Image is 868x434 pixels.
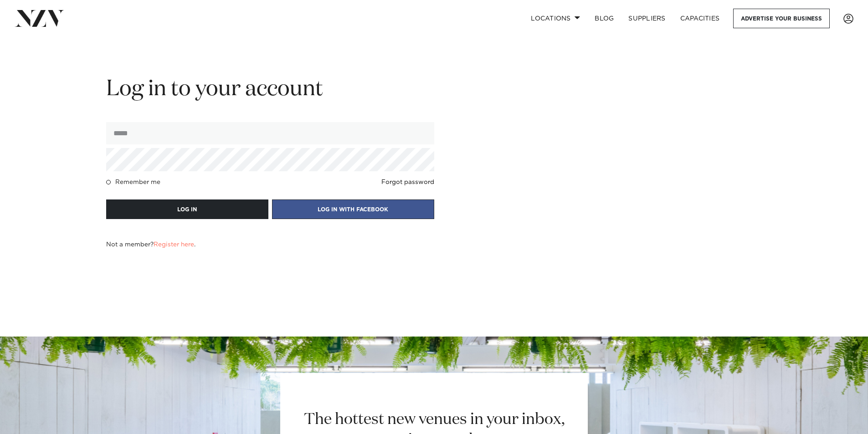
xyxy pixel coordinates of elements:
[106,199,268,219] button: LOG IN
[106,75,434,104] h2: Log in to your account
[587,9,621,28] a: BLOG
[673,9,727,28] a: Capacities
[15,10,64,26] img: nzv-logo.png
[524,9,587,28] a: Locations
[381,179,434,186] a: Forgot password
[106,241,195,248] h4: Not a member? .
[154,241,194,248] a: Register here
[272,199,434,219] a: LOG IN WITH FACEBOOK
[621,9,673,28] a: SUPPLIERS
[733,9,830,28] a: Advertise your business
[115,179,160,186] h4: Remember me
